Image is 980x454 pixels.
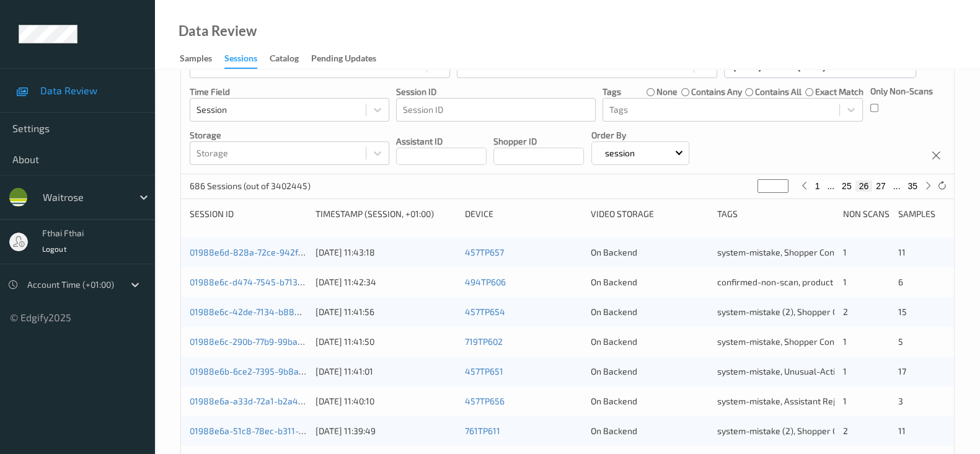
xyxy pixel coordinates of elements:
div: On Backend [591,306,708,318]
div: Samples [898,208,945,220]
p: Time Field [190,86,389,98]
label: contains any [691,86,742,98]
a: 01988e6c-290b-77b9-99ba-960ac6425bad [190,336,361,347]
div: Device [465,208,582,220]
button: ... [890,180,904,192]
span: 15 [898,306,907,317]
span: 1 [843,366,847,376]
p: Only Non-Scans [870,85,933,97]
span: system-mistake, Unusual-Activity [717,366,849,376]
span: 1 [843,336,847,347]
div: Session ID [190,208,307,220]
p: Tags [603,86,621,98]
span: 17 [898,366,906,376]
a: Sessions [224,50,270,69]
a: 01988e6c-42de-7134-b884-fa490bf05fcf [190,306,356,317]
span: 1 [843,277,847,287]
label: contains all [755,86,801,98]
span: 2 [843,425,848,436]
div: Pending Updates [311,52,376,68]
p: 686 Sessions (out of 3402445) [190,180,311,192]
div: Video Storage [591,208,708,220]
div: Tags [717,208,834,220]
button: 1 [811,180,824,192]
label: none [656,86,678,98]
span: 11 [898,425,906,436]
div: On Backend [591,365,708,378]
a: Samples [180,50,224,68]
a: 457TP656 [465,396,505,406]
a: 494TP606 [465,277,506,287]
a: 01988e6d-828a-72ce-942f-02e327f35a86 [190,247,360,257]
div: Sessions [224,52,257,69]
button: 26 [855,180,873,192]
p: Session ID [396,86,596,98]
button: 35 [904,180,921,192]
a: 01988e6b-6ce2-7395-9b8a-96c2b9f46cdb [190,366,360,376]
a: 457TP651 [465,366,503,376]
a: 01988e6a-a33d-72a1-b2a4-3e0887d5f504 [190,396,361,406]
span: system-mistake, Shopper Confirmed, Unusual-Activity [717,336,929,347]
p: session [601,147,639,159]
button: ... [823,180,838,192]
span: 6 [898,277,903,287]
a: Catalog [270,50,311,68]
div: [DATE] 11:39:49 [316,425,456,437]
div: [DATE] 11:41:50 [316,336,456,348]
p: Storage [190,129,389,141]
span: 5 [898,336,903,347]
div: On Backend [591,395,708,407]
label: exact match [814,86,863,98]
p: Assistant ID [396,135,487,148]
a: 01988e6c-d474-7545-b713-45f814a772bf [190,277,356,287]
div: Data Review [179,25,257,37]
a: 761TP611 [465,425,500,436]
div: [DATE] 11:43:18 [316,246,456,259]
div: [DATE] 11:42:34 [316,276,456,288]
p: Order By [591,129,689,141]
div: On Backend [591,425,708,437]
p: Shopper ID [493,135,584,148]
span: 1 [843,396,847,406]
div: On Backend [591,246,708,259]
div: Samples [180,52,212,68]
a: 457TP657 [465,247,504,257]
div: On Backend [591,336,708,348]
button: 27 [872,180,890,192]
span: 11 [898,247,906,257]
a: 457TP654 [465,306,505,317]
button: 25 [838,180,855,192]
div: Timestamp (Session, +01:00) [316,208,456,220]
div: On Backend [591,276,708,288]
div: [DATE] 11:41:01 [316,365,456,378]
a: 719TP602 [465,336,503,347]
span: 2 [843,306,848,317]
span: 1 [843,247,847,257]
a: 01988e6a-51c8-78ec-b311-1dba3a709047 [190,425,356,436]
span: system-mistake, Shopper Confirmed [717,247,860,257]
span: system-mistake, Assistant Rejected, Unusual-Activity [717,396,926,406]
div: [DATE] 11:41:56 [316,306,456,318]
span: 3 [898,396,903,406]
div: Catalog [270,52,299,68]
div: [DATE] 11:40:10 [316,395,456,407]
a: Pending Updates [311,50,389,68]
div: Non Scans [843,208,890,220]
